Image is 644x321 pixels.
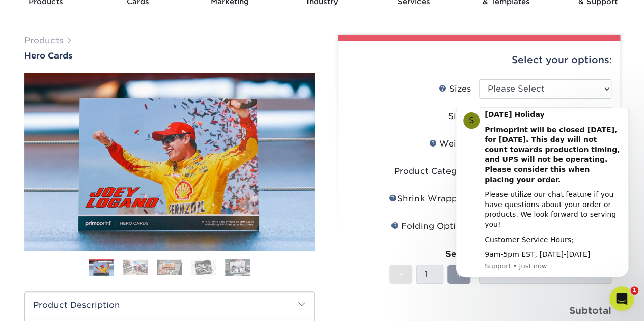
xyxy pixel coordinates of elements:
img: Hero Cards 02 [123,259,148,275]
div: Profile image for Support [23,4,39,20]
div: Weight [429,138,471,150]
div: Please utilize our chat feature if you have questions about your order or products. We look forwa... [44,81,181,121]
div: Message content [44,2,181,152]
a: Products [24,36,63,45]
div: Shrink Wrapping [389,193,471,205]
div: Product Category [394,165,471,178]
b: Primoprint will be closed [DATE], for [DATE]. This day will not count towards production timing, ... [44,17,179,75]
div: Folding Options [391,220,471,232]
p: Message from Support, sent Just now [44,153,181,162]
img: Hero Cards 05 [225,258,250,276]
iframe: Intercom notifications message [440,108,644,294]
span: 1 [630,286,638,295]
img: Hero Cards 03 [157,259,182,275]
strong: Subtotal [569,305,611,316]
a: Hero Cards [24,51,315,61]
img: Hero Cards 01 [24,71,315,253]
div: Select your options: [346,41,612,79]
span: - [399,267,403,282]
div: 9am-5pm EST, [DATE]-[DATE] [44,141,181,152]
div: Customer Service Hours; [44,127,181,137]
b: [DATE] Holiday [44,2,104,10]
div: Sets [389,248,471,260]
img: Hero Cards 01 [89,260,114,276]
h2: Product Description [25,292,314,318]
img: Hero Cards 04 [191,259,216,275]
div: Sizes [439,83,471,95]
iframe: Intercom live chat [609,286,634,311]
